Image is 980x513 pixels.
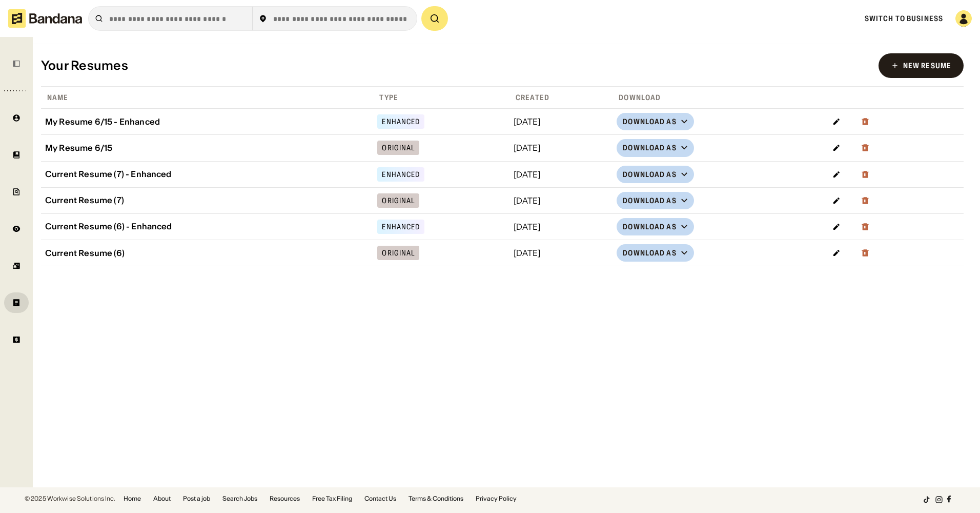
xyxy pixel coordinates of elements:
div: Download as [623,222,676,231]
div: Name [43,93,68,102]
a: Free Tax Filing [312,496,352,502]
a: Post a job [183,496,210,502]
div: [DATE] [514,196,608,205]
div: Type [375,93,398,102]
div: Original [382,249,415,256]
div: New Resume [903,62,951,69]
div: Download as [623,170,676,179]
div: [DATE] [514,170,608,179]
a: Resources [270,496,300,502]
a: Search Jobs [222,496,257,502]
div: © 2025 Workwise Solutions Inc. [25,496,115,502]
a: Home [124,496,141,502]
div: Current Resume (6) - Enhanced [45,222,369,231]
div: Original [382,144,415,151]
div: Current Resume (7) - Enhanced [45,169,369,179]
div: [DATE] [514,249,608,257]
div: Download as [623,143,676,152]
div: Download [615,93,661,102]
div: Current Resume (7) [45,195,369,205]
div: [DATE] [514,144,608,152]
div: Enhanced [382,118,420,125]
div: Download as [623,117,676,126]
div: [DATE] [514,223,608,231]
div: Download as [623,248,676,258]
div: Enhanced [382,171,420,178]
a: Privacy Policy [476,496,517,502]
div: My Resume 6/15 [45,143,369,153]
div: Original [382,197,415,204]
div: Current Resume (6) [45,248,369,258]
div: Created [512,93,549,102]
div: My Resume 6/15 - Enhanced [45,117,369,127]
a: About [153,496,171,502]
div: Your Resumes [41,58,128,73]
div: Enhanced [382,223,420,230]
div: [DATE] [514,117,608,126]
a: Terms & Conditions [409,496,463,502]
a: Switch to Business [865,14,943,23]
a: Contact Us [364,496,396,502]
img: Bandana logotype [8,9,82,28]
div: Download as [623,196,676,205]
